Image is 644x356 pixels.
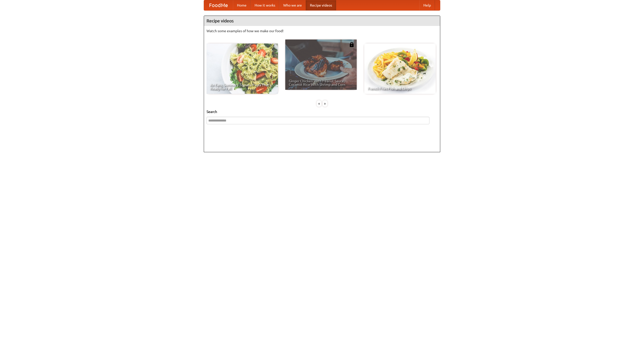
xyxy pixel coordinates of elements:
[204,16,440,26] h4: Recipe videos
[210,83,274,90] span: An Easy, Summery Tomato Pasta That's Ready for Fall
[317,100,321,107] div: «
[207,28,437,33] p: Watch some examples of how we make our food!
[251,0,279,10] a: How it works
[233,0,251,10] a: Home
[306,0,336,10] a: Recipe videos
[323,100,327,107] div: »
[204,0,233,10] a: FoodMe
[207,109,437,114] h5: Search
[349,42,354,47] img: 483408.png
[419,0,435,10] a: Help
[364,44,436,94] a: French Fries Fish and Chips
[279,0,306,10] a: Who we are
[368,87,432,90] span: French Fries Fish and Chips
[207,44,278,94] a: An Easy, Summery Tomato Pasta That's Ready for Fall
